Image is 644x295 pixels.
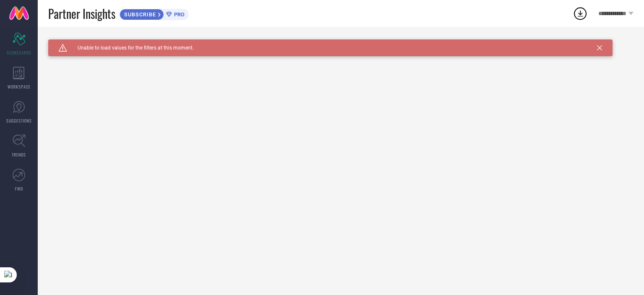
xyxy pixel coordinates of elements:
[48,5,115,22] span: Partner Insights
[573,6,588,21] div: Open download list
[48,39,634,46] div: Unable to load filters at this moment. Please try later.
[6,117,32,124] span: SUGGESTIONS
[67,45,194,51] span: Unable to load values for the filters at this moment.
[12,151,26,158] span: TRENDS
[8,84,31,90] span: WORKSPACE
[119,7,189,20] a: SUBSCRIBEPRO
[15,185,23,192] span: FWD
[172,11,184,18] span: PRO
[7,50,31,56] span: SCORECARDS
[120,11,158,18] span: SUBSCRIBE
